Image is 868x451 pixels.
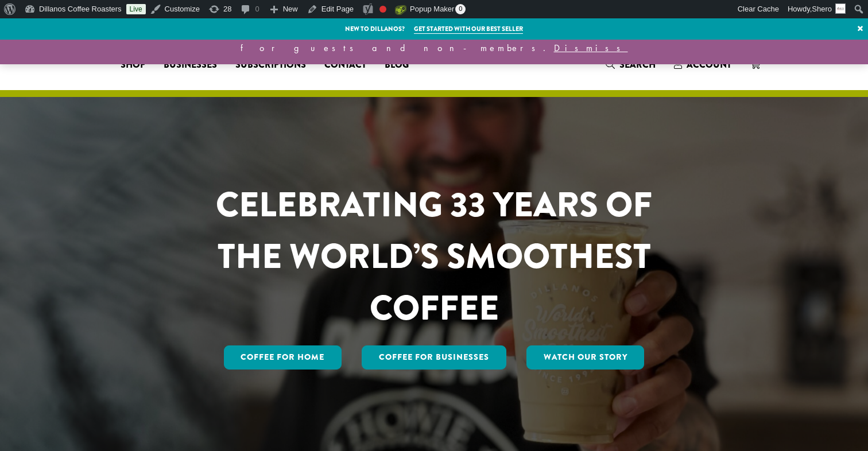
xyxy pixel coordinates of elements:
a: Get started with our best seller [414,24,523,34]
span: Businesses [164,58,217,72]
span: Account [687,58,731,71]
div: Focus keyphrase not set [379,6,386,13]
a: Coffee For Businesses [362,345,506,370]
span: Search [619,58,656,71]
a: Dismiss [554,42,628,54]
h1: CELEBRATING 33 YEARS OF THE WORLD’S SMOOTHEST COFFEE [182,179,686,334]
a: Coffee for Home [224,345,342,370]
span: 0 [455,4,466,14]
span: Shero [812,5,832,13]
span: Subscriptions [235,58,306,72]
a: × [852,18,868,39]
a: Search [596,55,665,74]
a: Shop [111,56,154,74]
span: Shop [121,58,145,72]
span: Contact [324,58,366,72]
a: Live [126,4,146,14]
a: Watch Our Story [526,345,645,370]
span: Blog [385,58,409,72]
